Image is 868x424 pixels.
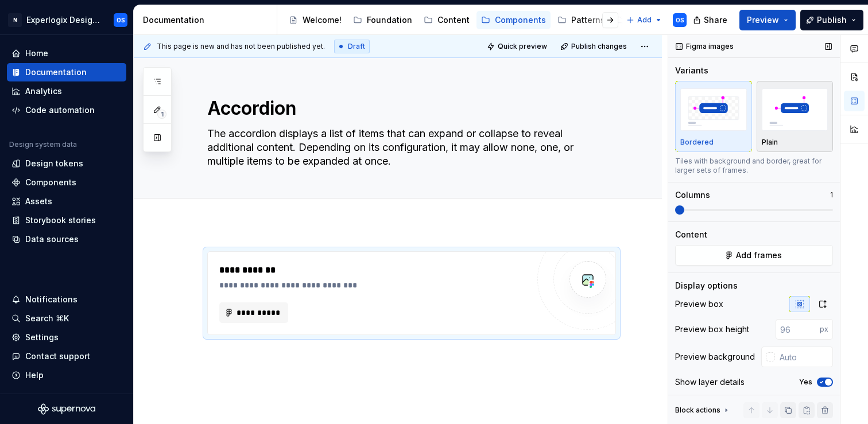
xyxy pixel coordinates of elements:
[25,369,44,381] div: Help
[205,125,614,170] textarea: The accordion displays a list of items that can expand or collapse to reveal additional content. ...
[676,15,684,25] div: OS
[675,324,749,335] div: Preview box height
[571,14,605,26] div: Patterns
[7,211,126,229] a: Storybook stories
[557,38,632,55] button: Publish changes
[830,190,833,200] p: 1
[143,14,272,26] div: Documentation
[25,351,90,362] div: Contact support
[367,14,412,26] div: Foundation
[775,347,833,367] input: Auto
[7,328,126,347] a: Settings
[437,14,470,26] div: Content
[776,319,820,340] input: 96
[680,138,714,147] p: Bordered
[7,154,126,173] a: Design tokens
[483,38,552,55] button: Quick preview
[2,7,131,32] button: NExperlogix Design SystemOS
[704,14,727,26] span: Share
[25,104,95,116] div: Code automation
[799,378,812,387] label: Yes
[675,402,731,418] div: Block actions
[747,14,779,26] span: Preview
[7,82,126,100] a: Analytics
[675,298,723,310] div: Preview box
[675,245,833,266] button: Add frames
[762,88,828,130] img: placeholder
[25,67,87,78] div: Documentation
[675,65,708,76] div: Variants
[26,14,100,26] div: Experlogix Design System
[348,42,365,51] span: Draft
[736,250,782,261] span: Add frames
[675,81,752,152] button: placeholderBordered
[495,14,546,26] div: Components
[7,173,126,192] a: Components
[7,366,126,384] button: Help
[25,313,69,324] div: Search ⌘K
[820,325,828,334] p: px
[117,15,125,25] div: OS
[25,215,96,226] div: Storybook stories
[817,14,847,26] span: Publish
[157,42,325,51] span: This page is new and has not been published yet.
[157,110,166,119] span: 1
[25,177,76,188] div: Components
[7,101,126,119] a: Code automation
[25,234,79,245] div: Data sources
[205,95,614,122] textarea: Accordion
[284,9,621,32] div: Page tree
[7,347,126,365] button: Contact support
[25,158,83,169] div: Design tokens
[675,189,710,201] div: Columns
[7,44,126,63] a: Home
[675,376,745,388] div: Show layer details
[419,11,474,29] a: Content
[675,157,833,175] div: Tiles with background and border, great for larger sets of frames.
[7,192,126,211] a: Assets
[9,140,77,149] div: Design system data
[348,11,417,29] a: Foundation
[7,63,126,81] a: Documentation
[25,48,48,59] div: Home
[7,290,126,309] button: Notifications
[637,15,652,25] span: Add
[675,229,707,240] div: Content
[675,406,720,415] div: Block actions
[553,11,610,29] a: Patterns
[739,10,796,30] button: Preview
[25,196,52,207] div: Assets
[303,14,342,26] div: Welcome!
[476,11,551,29] a: Components
[25,294,77,305] div: Notifications
[498,42,547,51] span: Quick preview
[675,280,738,291] div: Display options
[687,10,735,30] button: Share
[675,351,755,363] div: Preview background
[571,42,627,51] span: Publish changes
[623,12,666,28] button: Add
[8,13,22,27] div: N
[762,138,778,147] p: Plain
[7,309,126,328] button: Search ⌘K
[680,88,747,130] img: placeholder
[25,85,62,97] div: Analytics
[25,332,59,343] div: Settings
[800,10,863,30] button: Publish
[757,81,834,152] button: placeholderPlain
[284,11,346,29] a: Welcome!
[38,403,95,415] svg: Supernova Logo
[7,230,126,248] a: Data sources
